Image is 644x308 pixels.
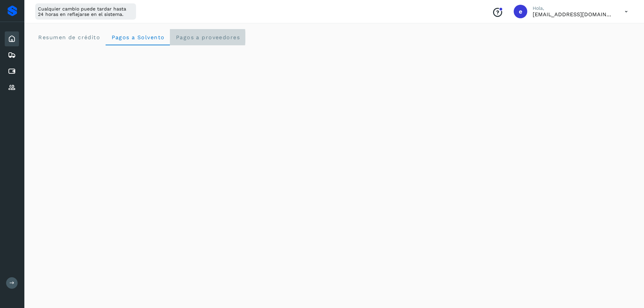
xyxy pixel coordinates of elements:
[533,5,614,11] p: Hola,
[175,34,240,41] span: Pagos a proveedores
[111,34,164,41] span: Pagos a Solvento
[5,80,19,95] div: Proveedores
[35,3,136,20] div: Cualquier cambio puede tardar hasta 24 horas en reflejarse en el sistema.
[38,34,100,41] span: Resumen de crédito
[5,48,19,63] div: Embarques
[533,11,614,18] p: etovara@gmi.com.mx
[5,31,19,46] div: Inicio
[5,64,19,79] div: Cuentas por pagar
